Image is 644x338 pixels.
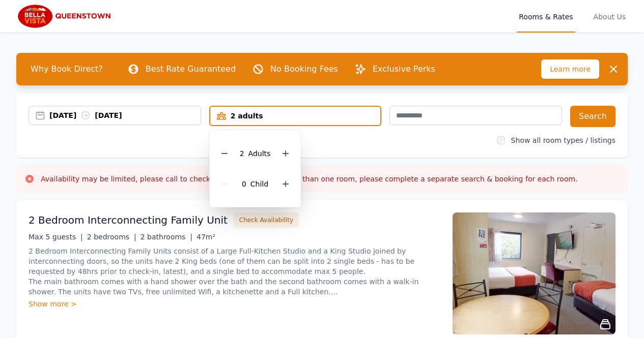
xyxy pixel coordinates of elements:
span: Child [250,180,268,188]
p: Best Rate Guaranteed [146,63,236,75]
h3: Availability may be limited, please call to check. If you are wanting more than one room, please ... [41,174,578,184]
span: 0 [242,180,246,188]
span: 47m² [197,233,215,241]
p: 2 Bedroom Interconnecting Family Units consist of a Large Full-Kitchen Studio and a King Studio j... [29,246,440,297]
div: [DATE] [DATE] [49,110,201,120]
span: 2 bedrooms | [87,233,136,241]
h3: 2 Bedroom Interconnecting Family Unit [29,213,228,227]
p: Exclusive Perks [373,63,435,75]
div: 2 adults [210,111,381,121]
span: Max 5 guests | [29,233,83,241]
button: Search [570,106,615,127]
span: Learn more [541,59,599,79]
span: 2 bathrooms | [141,233,192,241]
span: Why Book Direct? [22,59,111,79]
div: Show more > [29,299,440,309]
button: Check Availability [234,212,299,228]
p: No Booking Fees [270,63,338,75]
span: 2 [240,149,244,158]
span: Adult s [248,149,271,158]
img: Bella Vista Queenstown [16,4,115,28]
label: Show all room types / listings [511,136,615,144]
